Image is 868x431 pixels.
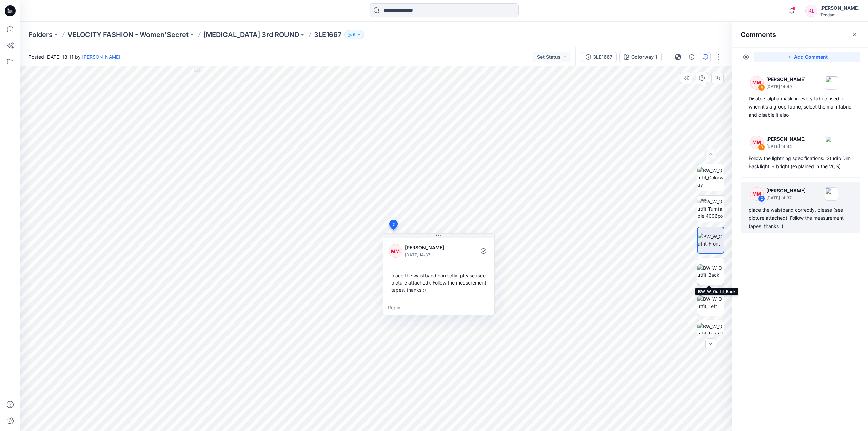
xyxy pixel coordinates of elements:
div: MM [750,187,764,201]
div: 3 [758,144,765,151]
a: [PERSON_NAME] [82,54,120,60]
img: BW_W_Outfit_Left [697,295,724,310]
p: [DATE] 14:37 [405,252,460,258]
div: MM [389,244,402,258]
div: 3LE1667 [593,53,612,61]
img: BW_W_Outfit_Back [697,264,724,278]
p: 6 [353,31,356,38]
button: Details [686,52,697,62]
span: 2 [392,222,395,228]
div: Colorway 1 [631,53,657,61]
p: [PERSON_NAME] [766,187,806,195]
p: [PERSON_NAME] [405,243,460,252]
p: 3LE1667 [314,30,342,39]
button: Add Comment [754,52,860,62]
button: 6 [344,30,364,39]
div: 4 [758,84,765,91]
div: MM [750,76,764,90]
a: [MEDICAL_DATA] 3rd ROUND [203,30,299,39]
a: Folders [28,30,53,39]
a: VELOCITY FASHION - Women'Secret [67,30,189,39]
div: MM [750,136,764,149]
button: 3LE1667 [581,52,617,62]
img: BW_W_Outfit_Top_CloseUp [697,323,724,344]
div: Follow the lightning specifications: 'Studio Dim Backlight' + bright (explained in the VQS) [749,154,852,171]
p: [PERSON_NAME] [766,135,806,143]
p: [PERSON_NAME] [766,75,806,83]
span: Posted [DATE] 18:11 by [28,53,120,60]
div: Tendam [820,12,860,17]
p: [DATE] 14:49 [766,83,806,90]
div: KL [805,5,817,17]
div: place the waistband correctly, please (see picture attached). Follow the measurement tapes. thank... [749,206,852,230]
div: Reply [383,300,494,315]
p: [DATE] 14:44 [766,143,806,150]
div: Disable 'alpha mask' in every fabric used + when it's a group fabric, select the main fabric and ... [749,95,852,119]
h2: Comments [741,31,776,39]
div: 2 [758,195,765,202]
img: BW_W_Outfit_Turntable 4096px [697,198,724,219]
div: place the waistband correctly, please (see picture attached). Follow the measurement tapes. thank... [389,269,489,296]
div: [PERSON_NAME] [820,4,860,12]
button: Colorway 1 [619,52,662,62]
p: [DATE] 14:37 [766,195,806,201]
img: BW_W_Outfit_Colorway [697,167,724,188]
img: BW_W_Outfit_Front [698,233,724,247]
